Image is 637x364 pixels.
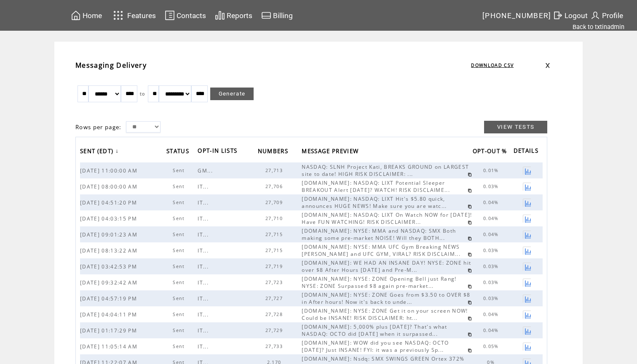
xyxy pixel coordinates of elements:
span: OPT-IN LISTS [198,145,239,159]
span: 27,733 [265,343,285,349]
span: Sent [173,167,187,173]
span: 27,727 [265,295,285,301]
span: Contacts [177,11,206,20]
span: [DATE] 09:01:23 AM [80,231,139,238]
span: [DOMAIN_NAME]: NYSE: MMA and NASDAQ: SMX Both making some pre-market NOISE! Will they BOTH... [302,227,456,242]
span: Billing [273,11,293,20]
a: Back to txtinadmin [573,23,624,31]
span: IT... [198,311,211,318]
img: home.svg [71,10,81,21]
img: creidtcard.svg [261,10,271,21]
span: Features [127,11,156,20]
span: [DOMAIN_NAME]: NASDAQ: LIXT On Watch NOW for [DATE]! Have FUN WATCHING! RISK DISCLAIMER... [302,211,472,226]
span: [DATE] 03:42:53 PM [80,263,139,270]
span: 0.04% [483,311,501,317]
a: Reports [214,9,254,22]
span: NASDAQ: SLNH Project Kati, BREAKS GROUND on LARGEST site to date! HIGH RISK DISCLAIMER: ... [302,163,469,178]
a: DOWNLOAD CSV [471,62,514,68]
span: Sent [173,231,187,237]
span: Sent [173,311,187,317]
span: [DOMAIN_NAME]: WOW did you see NASDAQ: OCTO [DATE]? Just INSANE! FYI: it was a previously Sp... [302,339,449,353]
span: 27,715 [265,247,285,253]
span: 0.03% [483,279,501,285]
a: SENT (EDT)↓ [80,145,121,159]
span: IT... [198,215,211,222]
span: [DOMAIN_NAME]: WE HAD AN INSANE DAY! NYSE: ZONE hit over $8 After Hours [DATE] and Pre-M... [302,259,471,274]
span: 0.04% [483,199,501,205]
a: Profile [589,9,624,22]
a: Home [70,9,103,22]
span: Profile [602,11,623,20]
span: Sent [173,263,187,269]
span: GM... [198,167,215,174]
span: 0.03% [483,183,501,189]
span: 0.01% [483,167,501,173]
img: profile.svg [590,10,600,21]
span: OPT-OUT % [473,145,509,159]
a: Logout [551,9,589,22]
a: OPT-OUT % [473,145,511,159]
span: SENT (EDT) [80,145,115,159]
span: [DOMAIN_NAME]: NYSE: MMA UFC Gym Breaking NEWS [PERSON_NAME] and UFC GYM, VIRAL? RISK DISCLAIM... [302,243,463,258]
span: 0.04% [483,215,501,221]
span: Sent [173,295,187,301]
span: Messaging Delivery [75,61,147,70]
span: [DOMAIN_NAME]: NASDAQ: LIXT Hit's $5.80 quick, announces HUGE NEWS! Make sure you are watc... [302,195,449,210]
span: [DOMAIN_NAME]: NYSE: ZONE Goes from $3.50 to OVER $8 in After hours! Now it's back to unde... [302,291,470,306]
img: chart.svg [215,10,225,21]
img: features.svg [111,8,126,22]
span: 0.03% [483,295,501,301]
span: 27,723 [265,279,285,285]
span: 0.03% [483,263,501,269]
span: Sent [173,215,187,221]
span: [DOMAIN_NAME]: NYSE: ZONE Get it on your screen NOW! Could be INSANE! RISK DISCLAIMER: ht... [302,307,468,321]
a: Generate [210,88,254,100]
a: MESSAGE PREVIEW [302,145,363,159]
span: MESSAGE PREVIEW [302,145,361,159]
a: Contacts [163,9,207,22]
span: [DATE] 11:00:00 AM [80,167,139,174]
span: Sent [173,199,187,205]
span: 27,715 [265,231,285,237]
span: 0.05% [483,343,501,349]
a: Features [110,7,157,24]
span: Sent [173,279,187,285]
span: [DATE] 08:13:22 AM [80,247,139,254]
span: Sent [173,183,187,189]
span: Sent [173,327,187,333]
a: NUMBERS [258,145,292,159]
span: NUMBERS [258,145,290,159]
span: [DOMAIN_NAME]: NASDAQ: LIXT Potential Sleeper BREAKOUT Alert [DATE]? WATCH! RISK DISCLAIME... [302,179,452,194]
img: exit.svg [553,10,563,21]
span: DETAILS [514,145,541,159]
span: [DATE] 09:32:42 AM [80,279,139,286]
span: IT... [198,343,211,350]
span: 27,709 [265,199,285,205]
span: to [140,91,145,97]
span: 0.03% [483,247,501,253]
span: IT... [198,295,211,302]
span: 0.04% [483,231,501,237]
span: IT... [198,327,211,334]
span: IT... [198,199,211,206]
span: [DOMAIN_NAME]: 5,000% plus [DATE]? That's what NASDAQ: OCTO did [DATE] when it surpassed... [302,323,447,337]
span: Sent [173,343,187,349]
span: Reports [227,11,252,20]
span: 27,706 [265,183,285,189]
span: 27,728 [265,311,285,317]
span: [DOMAIN_NAME]: NYSE: ZONE Opening Bell just Rang! NYSE: ZONE Surpassed $8 again pre-market... [302,275,456,290]
span: [DATE] 04:03:15 PM [80,215,139,222]
span: [DATE] 04:51:20 PM [80,199,139,206]
span: [DATE] 04:57:19 PM [80,295,139,302]
span: Home [83,11,102,20]
span: 27,729 [265,327,285,333]
span: IT... [198,263,211,270]
span: IT... [198,231,211,238]
span: [PHONE_NUMBER] [482,11,551,20]
span: [DATE] 04:04:11 PM [80,311,139,318]
a: STATUS [166,145,193,159]
span: 27,713 [265,167,285,173]
a: VIEW TESTS [484,121,547,133]
a: Billing [260,9,294,22]
span: STATUS [166,145,191,159]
